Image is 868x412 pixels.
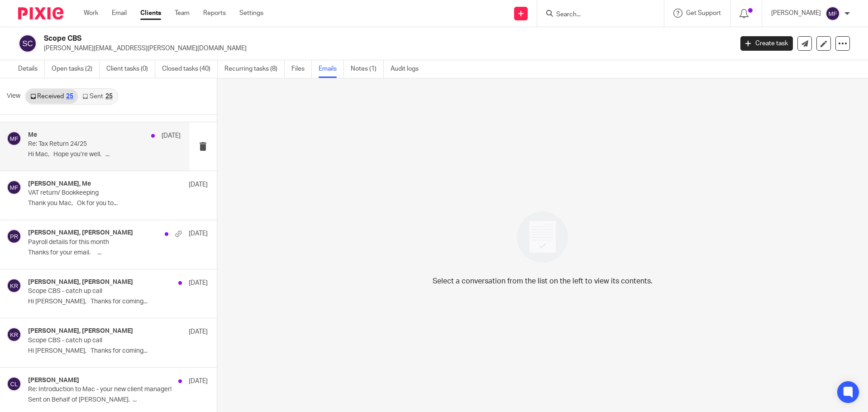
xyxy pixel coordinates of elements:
[175,9,190,18] a: Team
[351,60,384,78] a: Notes (1)
[825,6,840,21] img: svg%3E
[189,229,208,238] p: [DATE]
[224,60,285,78] a: Recurring tasks (8)
[771,9,821,18] p: [PERSON_NAME]
[105,93,113,100] div: 25
[18,34,37,53] img: svg%3E
[433,276,653,287] p: Select a conversation from the list on the left to view its contents.
[28,337,172,345] p: Scope CBS - catch up call
[686,10,721,16] span: Get Support
[28,140,150,148] p: Re: Tax Return 24/25
[28,249,208,257] p: Thanks for your email. ...
[740,36,793,51] a: Create task
[52,60,100,78] a: Open tasks (2)
[7,180,21,195] img: svg%3E
[140,9,161,18] a: Clients
[7,91,20,101] span: View
[291,60,312,78] a: Files
[7,229,21,244] img: svg%3E
[189,327,208,336] p: [DATE]
[189,180,208,189] p: [DATE]
[7,131,21,146] img: svg%3E
[28,200,208,207] p: Thank you Mac, Ok for you to...
[28,377,79,384] h4: [PERSON_NAME]
[44,44,727,53] p: [PERSON_NAME][EMAIL_ADDRESS][PERSON_NAME][DOMAIN_NAME]
[106,60,155,78] a: Client tasks (0)
[28,396,208,404] p: Sent on Behalf of [PERSON_NAME]. ...
[66,93,73,100] div: 25
[18,7,63,19] img: Pixie
[44,34,590,43] h2: Scope CBS
[18,60,45,78] a: Details
[511,206,574,268] img: image
[28,239,172,246] p: Payroll details for this month
[28,180,91,188] h4: [PERSON_NAME], Me
[7,278,21,293] img: svg%3E
[162,131,181,140] p: [DATE]
[319,60,344,78] a: Emails
[28,229,133,237] h4: [PERSON_NAME], [PERSON_NAME]
[28,131,37,139] h4: Me
[555,11,637,19] input: Search
[239,9,263,18] a: Settings
[203,9,226,18] a: Reports
[189,377,208,386] p: [DATE]
[28,151,181,158] p: Hi Mac, Hope you’re well. ...
[28,347,208,355] p: Hi [PERSON_NAME], Thanks for coming...
[28,287,172,295] p: Scope CBS - catch up call
[28,327,133,335] h4: [PERSON_NAME], [PERSON_NAME]
[189,278,208,287] p: [DATE]
[7,327,21,342] img: svg%3E
[28,298,208,306] p: Hi [PERSON_NAME], Thanks for coming...
[7,377,21,391] img: svg%3E
[78,89,117,104] a: Sent25
[26,89,78,104] a: Received25
[162,60,218,78] a: Closed tasks (40)
[84,9,98,18] a: Work
[28,189,172,197] p: VAT return/ Bookkeeping
[28,386,172,393] p: Re: Introduction to Mac - your new client manager!
[391,60,425,78] a: Audit logs
[28,278,133,286] h4: [PERSON_NAME], [PERSON_NAME]
[112,9,127,18] a: Email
